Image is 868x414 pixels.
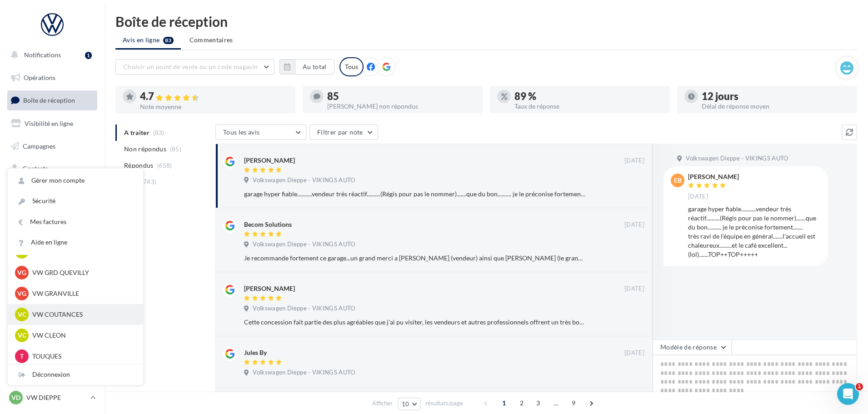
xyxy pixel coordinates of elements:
p: VW DIEPPE [26,393,87,402]
button: Tous les avis [215,125,306,140]
div: Cette concession fait partie des plus agréables que j'ai pu visiter, les vendeurs et autres profe... [244,318,585,327]
button: Modèle de réponse [653,339,732,355]
span: [DATE] [624,349,644,357]
div: 1 [85,52,92,59]
span: résultats/page [425,399,463,408]
div: Je recommande fortement ce garage...un grand merci a [PERSON_NAME] (vendeur) ainsi que [PERSON_NA... [244,254,585,263]
span: T [20,352,24,361]
span: Volkswagen Dieppe - VIKINGS AUTO [253,369,355,377]
a: Sécurité [8,191,143,211]
div: [PERSON_NAME] non répondus [327,103,475,110]
button: 10 [398,398,421,410]
span: 1 [856,383,863,390]
span: 1 [497,396,511,410]
a: Opérations [5,68,99,87]
div: [PERSON_NAME] [244,156,295,165]
span: Commentaires [190,36,233,44]
div: [PERSON_NAME] [688,174,739,180]
a: Calendrier [5,205,99,224]
span: [DATE] [624,221,644,229]
a: Campagnes DataOnDemand [5,257,99,284]
div: garage hyper fiable...........vendeur très réactif..........(Régis pour pas le nommer).......que ... [244,190,585,199]
button: Au total [279,59,334,75]
span: 3 [531,396,545,410]
a: Médiathèque [5,182,99,201]
p: TOUQUES [32,352,132,361]
span: VG [17,289,26,298]
a: Aide en ligne [8,232,143,253]
button: Notifications 1 [5,45,95,65]
button: Au total [295,59,334,75]
a: PLV et print personnalisable [5,227,99,254]
span: Choisir un point de vente ou un code magasin [123,63,258,70]
div: Jules By [244,348,267,357]
a: Mes factures [8,212,143,232]
span: [DATE] [624,157,644,165]
div: 85 [327,91,475,101]
span: [DATE] [688,193,708,201]
span: EB [674,176,682,185]
span: VC [18,310,26,319]
span: (743) [141,178,157,185]
span: Volkswagen Dieppe - VIKINGS AUTO [253,304,355,313]
span: Visibilité en ligne [25,120,73,127]
span: Volkswagen Dieppe - VIKINGS AUTO [686,155,788,163]
div: Tous [339,57,364,76]
span: Boîte de réception [23,96,75,104]
a: Boîte de réception [5,90,99,110]
span: 10 [402,400,409,408]
span: (658) [157,162,172,169]
span: Afficher [372,399,393,408]
span: Contacts [23,165,48,172]
div: Becom Solutions [244,220,292,229]
span: Notifications [24,51,61,59]
span: Répondus [124,161,154,170]
div: Note moyenne [140,104,288,110]
span: Campagnes [23,142,55,150]
div: [PERSON_NAME] [244,284,295,293]
p: VW COUTANCES [32,310,132,319]
span: 9 [566,396,581,410]
span: Non répondus [124,145,166,154]
a: Campagnes [5,137,99,156]
a: VD VW DIEPPE [7,389,97,406]
div: 4.7 [140,91,288,102]
div: Déconnexion [8,364,143,385]
p: VW GRANVILLE [32,289,132,298]
span: VG [17,268,26,277]
span: ... [549,396,563,410]
a: Contacts [5,159,99,178]
p: VW GRD QUEVILLY [32,268,132,277]
div: 89 % [514,91,663,101]
button: Filtrer par note [309,125,378,140]
div: Délai de réponse moyen [702,103,850,110]
span: VC [18,331,26,340]
a: Gérer mon compte [8,170,143,191]
div: Taux de réponse [514,103,663,110]
span: [DATE] [624,285,644,293]
span: Volkswagen Dieppe - VIKINGS AUTO [253,240,355,249]
span: Volkswagen Dieppe - VIKINGS AUTO [253,176,355,185]
div: Boîte de réception [115,15,857,28]
a: Visibilité en ligne [5,114,99,133]
span: (85) [170,145,181,153]
div: garage hyper fiable...........vendeur très réactif..........(Régis pour pas le nommer).......que ... [688,205,821,259]
span: Opérations [24,74,55,81]
p: VW CLEON [32,331,132,340]
iframe: Intercom live chat [837,383,859,405]
span: Tous les avis [223,128,260,136]
div: 12 jours [702,91,850,101]
button: Choisir un point de vente ou un code magasin [115,59,274,75]
span: VD [11,393,20,402]
span: 2 [514,396,529,410]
